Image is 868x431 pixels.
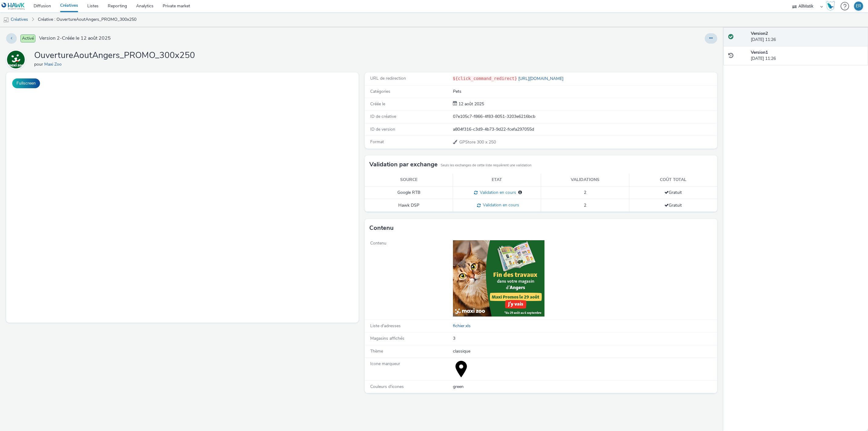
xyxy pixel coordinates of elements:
[370,323,401,329] span: Liste d'adresses
[369,223,394,233] h3: Contenu
[34,50,195,61] h1: OuvertureAoutAngers_PROMO_300x250
[453,361,469,377] img: data:image/png;base64,iVBORw0KGgoAAAANSUhEUgAAAEAAAABACAQAAAAAYLlVAAAABGdBTUEAALGPC/xhBQAAACBjSFJ...
[453,126,717,132] div: a804f316-c3d9-4b73-9d22-fcefa297055d
[453,335,717,342] div: 3
[365,199,453,212] td: Hawk DSP
[584,202,586,208] span: 2
[12,78,40,88] button: Fullscreen
[370,114,396,119] span: ID de créative
[2,2,25,10] img: undefined Logo
[6,56,28,62] a: Maxi Zoo
[664,190,682,195] span: Gratuit
[370,335,404,341] span: Magasins affichés
[826,1,835,11] img: Hawk Academy
[453,348,717,354] div: classique
[751,31,768,36] strong: Version 2
[457,101,484,107] div: Création 12 août 2025, 11:26
[541,174,629,186] th: Validations
[664,202,682,208] span: Gratuit
[826,1,837,11] a: Hawk Academy
[370,240,386,246] span: Contenu
[370,361,400,367] span: Icone marqueur
[39,35,111,42] span: Version 2 - Créée le 12 août 2025
[459,139,496,145] span: 300 x 250
[453,114,717,120] div: 07e105c7-f866-4f83-8051-3203e6216bcb
[370,126,395,132] span: ID de version
[370,139,384,145] span: Format
[35,12,139,27] a: Créative : OuvertureAoutAngers_PROMO_300x250
[20,34,35,42] span: Activé
[370,384,404,389] span: Couleurs d'icones
[7,51,25,68] img: Maxi Zoo
[365,174,453,186] th: Source
[370,101,385,107] span: Créée le
[3,17,9,23] img: mobile
[453,384,717,390] div: green
[584,190,586,195] span: 2
[441,163,531,168] small: Seuls les exchanges de cette liste requièrent une validation
[751,31,863,43] div: [DATE] 11:26
[370,89,390,94] span: Catégories
[517,76,566,81] a: [URL][DOMAIN_NAME]
[478,190,516,195] span: Validation en cours
[751,49,768,55] strong: Version 1
[369,160,438,169] h3: Validation par exchange
[44,61,64,67] a: Maxi Zoo
[457,101,484,107] span: 12 août 2025
[453,76,517,81] code: ${click_command_redirect}
[481,202,519,208] span: Validation en cours
[34,61,44,67] span: pour
[453,89,717,95] div: Pets
[370,75,406,81] span: URL de redirection
[453,323,473,329] a: fichier.xls
[453,174,541,186] th: Etat
[856,2,861,11] div: ER
[365,186,453,199] td: Google RTB
[453,240,544,317] img: https://tabmo-cdn.s3.eu-west-1.amazonaws.com/hawk.tabmo.io/organizations/7500e0ea-ede6-43cd-a5f7-...
[751,49,863,62] div: [DATE] 11:26
[629,174,717,186] th: Coût total
[370,348,383,354] span: Thème
[459,139,477,145] span: GPStore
